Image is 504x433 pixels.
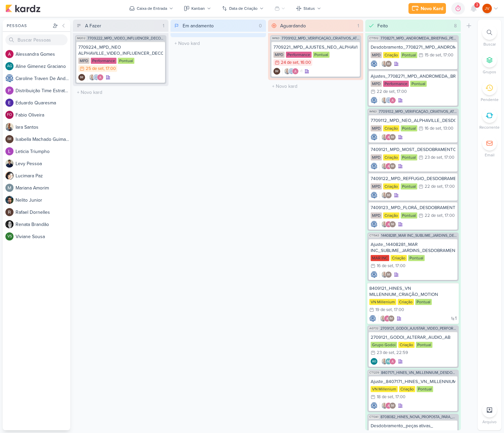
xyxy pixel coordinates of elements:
img: Caroline Traven De Andrade [371,60,377,67]
div: Grupo Godoi [371,342,397,348]
div: MPD [371,183,382,189]
div: Pontual [401,212,417,219]
img: Iara Santos [284,68,291,75]
img: Eduardo Quaresma [5,99,14,107]
img: Caroline Traven De Andrade [371,97,377,104]
div: 22 de set [425,184,443,189]
span: 8407171_HINES_VN_MILLENNIUM_DESDOBRAMENTO_DE_PEÇAS_V1 [381,371,457,375]
div: , 17:00 [395,90,407,94]
div: Colaboradores: Iara Santos, Alessandra Gomes, Isabella Machado Guimarães [379,402,396,409]
img: Iara Santos [5,123,14,131]
input: + Novo kard [269,81,362,91]
img: Distribuição Time Estratégico [5,86,14,95]
div: Pontual [416,342,432,348]
img: Alessandra Gomes [384,315,391,322]
div: Isabella Machado Guimarães [385,192,392,199]
div: Criador(a): Isabella Machado Guimarães [273,68,280,75]
img: Caroline Traven De Andrade [369,315,376,322]
span: 8708082_HINES_NOVA_PROPOSTA_PARA_REUNIAO [380,415,457,419]
img: Alessandra Gomes [385,163,392,170]
div: Criador(a): Isabella Machado Guimarães [78,74,85,81]
div: 7409122_MPD_REFFUGIO_DESDOBRAMENTO_CRIATIVOS [371,176,455,182]
div: , 17:00 [441,53,453,57]
div: 7709112_MPD_NEO_ALPHAVILLE_DESDOBRAMENTO_DE_PEÇAS [371,118,455,124]
div: Colaboradores: Iara Santos, Alessandra Gomes, Isabella Machado Guimarães [379,221,396,228]
img: Iara Santos [381,163,388,170]
div: Isabella Machado Guimarães [78,74,85,81]
div: Pontual [401,52,417,58]
img: Mariana Amorim [5,184,14,192]
div: C a r o l i n e T r a v e n D e A n d r a d e [16,75,70,82]
span: +1 [299,69,302,74]
div: 18 de set [377,395,393,399]
div: Criação [383,52,399,58]
div: Criação [383,212,399,219]
div: Pontual [401,125,417,131]
img: Caroline Traven De Andrade [288,68,295,75]
div: Pontual [401,183,417,189]
img: Caroline Traven De Andrade [371,134,377,141]
div: Isabella Machado Guimarães [389,163,396,170]
img: Iara Santos [381,271,388,278]
span: IM202 [76,36,86,40]
p: Pendente [481,97,499,103]
img: Alessandra Gomes [5,50,14,58]
img: Alessandra Gomes [97,74,104,81]
input: + Novo kard [74,87,167,97]
div: VN Millenium [369,299,396,305]
div: , 17:00 [393,264,405,268]
p: IM [7,137,11,141]
div: 25 de set [86,67,104,71]
div: Colaboradores: Iara Santos, Alessandra Gomes, Isabella Machado Guimarães [379,163,396,170]
div: Ajustes_7708271_MPD_ANDROMEDA_BRIEFING_PEÇAS_NOVO_KV_LANÇAMENTO_v3 [371,73,455,79]
img: Levy Pessoa [5,159,14,168]
div: Pessoas [5,23,51,29]
input: Buscar Pessoas [5,34,68,45]
div: Pontual [417,386,433,392]
div: , 17:00 [443,184,455,189]
span: 2709121_GODOI_AJUSTAR_VIDEO_PERFORMANCE_AB [380,327,457,330]
p: IM [391,404,394,408]
p: Arquivo [482,419,497,425]
div: Ajuste_14408281_MAR INC_SUBLIME_JARDINS_DESDOBRAMENTO_PEÇAS_META_ADS [371,241,455,254]
span: 7708271_MPD_ANDROMEDA_BRIEFING_PEÇAS_NOVO_KV_LANÇAMENTO [380,36,457,40]
div: 23 de set [425,155,442,160]
p: IM [387,62,390,66]
div: A l e s s a n d r a G o m e s [16,51,70,58]
div: Desdobramento_7708271_MPD_ANDROMEDA_BRIEFING_PEÇAS_NOVO_KV_LANÇAMENTO [371,44,455,50]
div: Colaboradores: Iara Santos, Caroline Traven De Andrade, Alessandra Gomes [379,97,396,104]
div: 8 [451,22,459,29]
div: Colaboradores: Iara Santos, Caroline Traven De Andrade, Alessandra Gomes, Isabella Machado Guimarães [282,68,302,75]
p: IM [80,76,83,79]
p: IM [391,223,394,226]
p: JV [485,5,489,11]
div: Pontual [410,81,427,87]
div: , 17:00 [392,308,404,312]
img: Lucimara Paz [5,172,14,180]
div: Pontual [401,154,417,160]
p: IM [391,165,394,168]
div: R a f a e l D o r n e l l e s [16,209,70,216]
img: Iara Santos [381,97,388,104]
div: MPD [371,52,382,58]
div: R e n a t a B r a n d ã o [16,221,70,228]
span: 7709222_MPD_VIDEO_INFLUENCER_DECORADO [87,36,165,40]
div: L u c i m a r a P a z [16,172,70,179]
div: Colaboradores: Iara Santos, Isabella Machado Guimarães [379,271,392,278]
div: 24 de set [281,60,298,65]
div: 16 de set [377,264,393,268]
img: Leticia Triumpho [5,147,14,155]
div: Pontual [313,52,329,58]
p: IM [275,70,278,73]
p: Recorrente [479,124,500,130]
div: Aline Gimenez Graciano [5,62,14,70]
div: Ajuste_8407171_HINES_VN_MILLENNIUM_DESDOBRAMENTO_DE_PEÇAS_V4 [371,379,455,385]
div: 22 de set [425,213,443,218]
div: 23 de set [377,351,394,355]
div: Pontual [118,58,134,64]
span: CT1543 [369,234,380,237]
div: Fabio Oliveira [5,111,14,119]
div: F a b i o O l i v e i r a [16,111,70,119]
div: Joney Viana [482,4,492,13]
div: MPD [371,125,382,131]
